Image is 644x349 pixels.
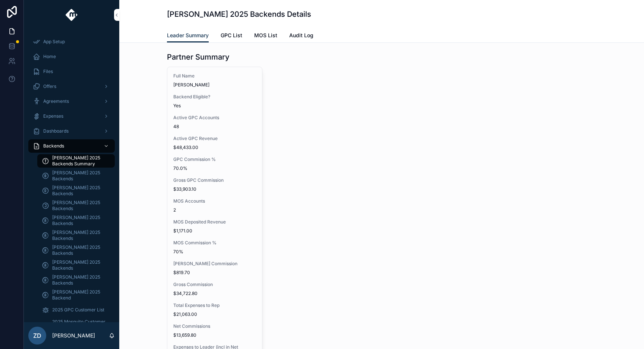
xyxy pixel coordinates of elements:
span: [PERSON_NAME] 2025 Backends [52,259,107,271]
span: Full Name [173,73,256,79]
a: 2025 Mosquito Customer List [37,318,115,331]
span: Files [43,69,53,74]
a: [PERSON_NAME] 2025 Backends [37,258,115,272]
a: [PERSON_NAME] 2025 Backends [37,229,115,242]
span: [PERSON_NAME] 2025 Backends [52,244,107,256]
a: Files [28,65,115,78]
span: Home [43,54,56,60]
span: [PERSON_NAME] 2025 Backends [52,274,107,286]
img: App logo [66,9,78,21]
span: $1,171.00 [173,228,256,234]
span: [PERSON_NAME] 2025 Backend [52,289,107,301]
span: 70% [173,249,256,255]
span: Net Commissions [173,323,256,329]
span: $13,659.80 [173,332,256,338]
a: [PERSON_NAME] 2025 Backends [37,273,115,287]
span: [PERSON_NAME] 2025 Backends Summary [52,155,107,167]
a: Backends [28,139,115,153]
span: MOS Commission % [173,240,256,246]
a: App Setup [28,35,115,48]
a: Audit Log [289,29,313,44]
span: Total Expenses to Rep [173,302,256,308]
span: GPC Commission % [173,156,256,162]
span: Expenses [43,113,63,119]
span: [PERSON_NAME] 2025 Backends [52,170,107,182]
span: Audit Log [289,32,313,39]
span: 2025 GPC Customer List [52,307,104,313]
p: [PERSON_NAME] [52,332,95,339]
span: $48,433.00 [173,145,256,150]
a: Leader Summary [167,29,209,43]
span: $819.70 [173,270,256,276]
a: [PERSON_NAME] 2025 Backends Summary [37,154,115,168]
span: Yes [173,103,256,109]
span: [PERSON_NAME] 2025 Backends [52,185,107,197]
span: Backend Eligible? [173,94,256,100]
span: ZD [33,331,41,340]
span: Gross Commission [173,282,256,288]
a: Dashboards [28,124,115,138]
span: [PERSON_NAME] [173,82,256,88]
a: [PERSON_NAME] 2025 Backend [37,288,115,302]
span: Offers [43,83,56,89]
span: [PERSON_NAME] 2025 Backends [52,229,107,241]
span: MOS Accounts [173,198,256,204]
span: Active GPC Accounts [173,115,256,121]
span: Dashboards [43,128,69,134]
span: 48 [173,124,256,130]
h1: [PERSON_NAME] 2025 Backends Details [167,9,311,19]
span: [PERSON_NAME] 2025 Backends [52,200,107,212]
span: $33,903.10 [173,186,256,192]
div: scrollable content [24,30,119,322]
span: 2025 Mosquito Customer List [52,319,107,331]
span: Backends [43,143,64,149]
span: Leader Summary [167,32,209,39]
a: [PERSON_NAME] 2025 Backends [37,184,115,197]
span: [PERSON_NAME] Commission [173,261,256,267]
span: $34,722.80 [173,291,256,296]
a: MOS List [254,29,277,44]
a: Agreements [28,95,115,108]
h1: Partner Summary [167,52,230,62]
a: Offers [28,80,115,93]
a: [PERSON_NAME] 2025 Backends [37,169,115,183]
span: $21,063.00 [173,311,256,317]
a: [PERSON_NAME] 2025 Backends [37,214,115,227]
span: Gross GPC Commission [173,177,256,183]
span: 70.0% [173,165,256,171]
span: [PERSON_NAME] 2025 Backends [52,215,107,226]
span: MOS Deposited Revenue [173,219,256,225]
span: GPC List [221,32,242,39]
a: [PERSON_NAME] 2025 Backends [37,199,115,212]
a: 2025 GPC Customer List [37,303,115,317]
a: Home [28,50,115,63]
span: MOS List [254,32,277,39]
span: 2 [173,207,256,213]
span: App Setup [43,39,65,45]
span: Active GPC Revenue [173,136,256,142]
a: Expenses [28,110,115,123]
a: [PERSON_NAME] 2025 Backends [37,244,115,257]
span: Agreements [43,98,69,104]
a: GPC List [221,29,242,44]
